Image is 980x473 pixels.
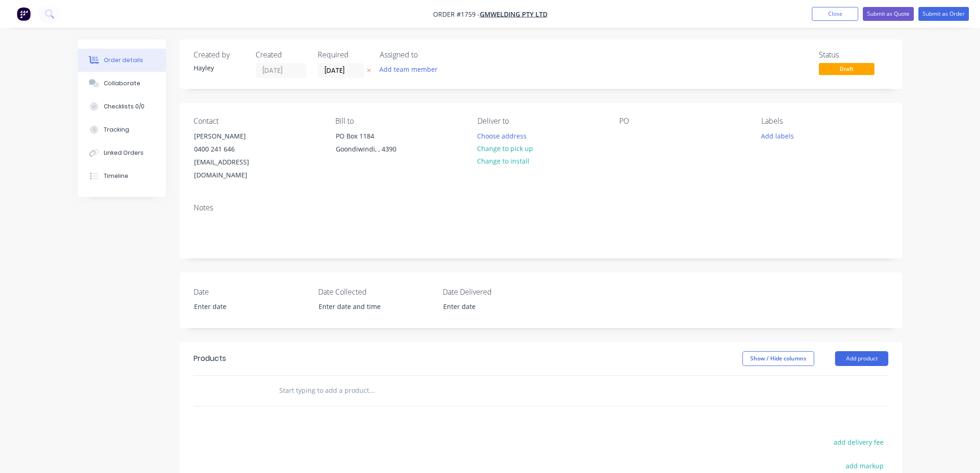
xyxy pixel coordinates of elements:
button: add delivery fee [829,436,888,448]
div: [PERSON_NAME] [194,130,271,143]
div: PO Box 1184Goondiwindi, , 4390 [328,129,421,159]
button: Timeline [78,164,166,188]
div: Deliver to [477,117,604,126]
button: Add team member [375,63,443,76]
label: Date Collected [318,286,434,297]
div: [PERSON_NAME]0400 241 646[EMAIL_ADDRESS][DOMAIN_NAME] [186,129,279,182]
button: Change to install [472,155,534,167]
button: Close [812,7,858,21]
div: Bill to [335,117,462,126]
button: Add product [835,351,888,366]
div: 0400 241 646 [194,143,271,156]
div: Contact [194,117,320,126]
div: Linked Orders [104,149,144,157]
div: Goondiwindi, , 4390 [336,143,413,156]
button: Linked Orders [78,141,166,164]
input: Enter date [188,300,303,314]
div: Order details [104,56,143,64]
input: Enter date and time [312,300,427,314]
button: Show / Hide columns [742,351,814,366]
button: Collaborate [78,72,166,95]
div: Assigned to [380,50,472,59]
button: Order details [78,49,166,72]
div: Checklists 0/0 [104,102,144,111]
div: Notes [194,203,888,212]
div: Products [194,353,226,364]
button: Change to pick up [472,142,538,155]
div: PO Box 1184 [336,130,413,143]
div: [EMAIL_ADDRESS][DOMAIN_NAME] [194,156,271,182]
span: Draft [819,63,874,75]
input: Enter date [437,300,552,314]
button: Checklists 0/0 [78,95,166,118]
div: Required [318,50,369,59]
label: Date Delivered [443,286,559,297]
label: Date [194,286,309,297]
button: Add labels [756,129,798,142]
a: GMWelding Pty Ltd [480,10,547,19]
div: PO [619,117,746,126]
div: Status [819,50,888,59]
div: Collaborate [104,79,140,88]
span: Order #1759 - [433,10,480,19]
button: Choose address [472,129,532,142]
input: Start typing to add a product... [279,381,464,400]
div: Timeline [104,172,128,180]
div: Created [256,50,307,59]
div: Hayley [194,63,245,73]
button: add markup [841,460,888,472]
button: Add team member [380,63,443,76]
div: Labels [761,117,888,126]
button: Tracking [78,118,166,141]
img: Factory [17,7,31,21]
button: Submit as Order [918,7,969,21]
div: Tracking [104,126,129,134]
div: Created by [194,50,245,59]
button: Submit as Quote [863,7,914,21]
